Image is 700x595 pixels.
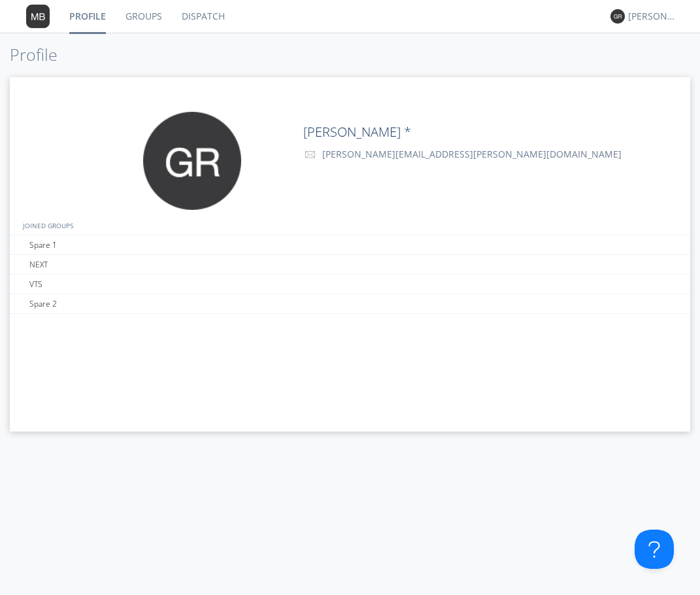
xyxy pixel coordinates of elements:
[10,46,690,64] h1: Profile
[610,9,625,24] img: 373638.png
[143,112,241,210] img: 373638.png
[26,294,356,313] div: Spare 2
[20,216,687,235] div: JOINED GROUPS
[26,235,356,254] div: Spare 1
[322,148,622,160] span: [PERSON_NAME][EMAIL_ADDRESS][PERSON_NAME][DOMAIN_NAME]
[635,530,674,569] iframe: Toggle Customer Support
[628,10,677,23] div: [PERSON_NAME] *
[26,5,50,28] img: 373638.png
[26,275,356,294] div: VTS
[305,151,315,158] img: envelope-outline.svg
[26,255,356,274] div: NEXT
[303,125,624,139] h2: [PERSON_NAME] *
